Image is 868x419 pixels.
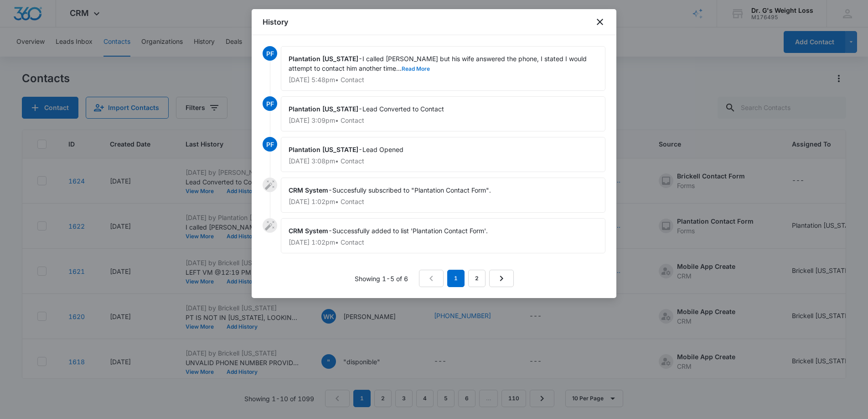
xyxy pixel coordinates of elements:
[263,46,277,61] span: PF
[263,137,277,152] span: PF
[289,146,358,153] span: Plantation [US_STATE]
[281,137,605,172] div: -
[419,270,514,287] nav: Pagination
[289,117,598,124] p: [DATE] 3:09pm • Contact
[332,186,491,194] span: Succesfully subscribed to "Plantation Contact Form".
[402,66,430,72] button: Read More
[289,77,598,83] p: [DATE] 5:48pm • Contact
[355,274,408,283] p: Showing 1-5 of 6
[289,227,328,235] span: CRM System
[263,96,277,111] span: PF
[289,199,598,205] p: [DATE] 1:02pm • Contact
[289,158,598,164] p: [DATE] 3:08pm • Contact
[289,55,358,63] span: Plantation [US_STATE]
[289,239,598,246] p: [DATE] 1:02pm • Contact
[281,46,605,91] div: -
[263,16,288,27] h1: History
[468,270,486,287] a: Page 2
[281,218,605,253] div: -
[332,227,488,235] span: Successfully added to list 'Plantation Contact Form'.
[489,270,514,287] a: Next Page
[594,16,605,27] button: close
[447,270,465,287] em: 1
[281,96,605,131] div: -
[362,105,444,113] span: Lead Converted to Contact
[289,186,328,194] span: CRM System
[289,55,589,72] span: I called [PERSON_NAME] but his wife answered the phone, I stated I would attempt to contact him a...
[281,178,605,213] div: -
[362,146,403,153] span: Lead Opened
[289,105,358,113] span: Plantation [US_STATE]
